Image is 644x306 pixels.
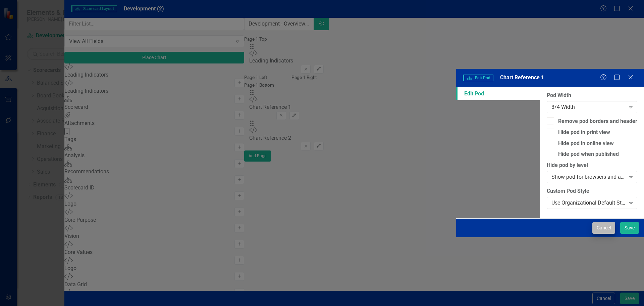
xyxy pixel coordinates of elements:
a: Edit Pod [456,87,540,100]
div: Show pod for browsers and above [551,173,626,181]
span: Edit Pod [463,75,493,81]
div: Use Organizational Default Style ([PERSON_NAME] Medical - 286C (Medium Blue) (Font Size 18) ) [551,199,626,207]
span: Chart Reference 1 [500,74,544,81]
div: Remove pod borders and header [558,118,637,125]
button: Save [620,222,639,234]
label: Custom Pod Style [547,187,637,195]
button: Cancel [592,222,615,234]
div: Hide pod in print view [558,129,610,136]
div: Hide pod when published [558,150,619,158]
label: Hide pod by level [547,162,637,169]
div: Hide pod in online view [558,140,614,147]
label: Pod Width [547,92,637,99]
div: 3/4 Width [551,103,626,111]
